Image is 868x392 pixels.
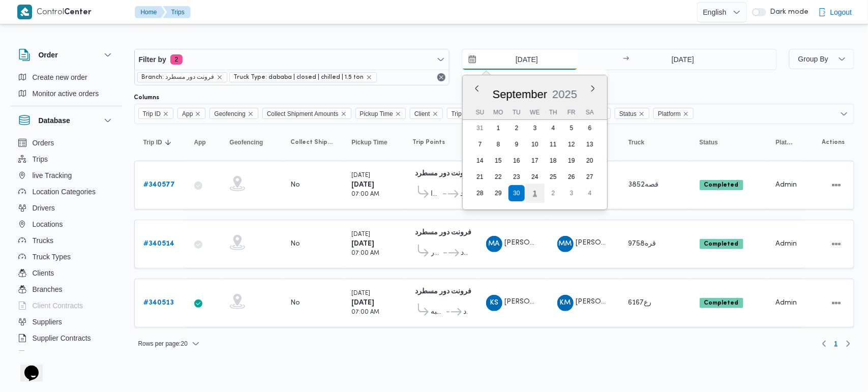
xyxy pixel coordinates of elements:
[33,299,83,312] span: Client Contracts
[700,239,743,249] span: Completed
[14,151,118,167] button: Trips
[355,108,406,119] span: Pickup Time
[563,169,580,185] div: day-26
[828,295,845,311] button: Actions
[366,74,372,80] button: remove selected entity
[490,295,498,311] span: KS
[14,330,118,346] button: Supplier Contracts
[700,180,743,190] span: Completed
[557,295,574,311] div: Khidhuir Muhammad Tlbah Hamid
[563,105,580,119] div: Fr
[508,136,525,153] div: day-9
[830,338,842,350] button: Page 1 of 1
[134,94,160,102] label: Columns
[704,182,739,188] b: Completed
[700,298,743,308] span: Completed
[486,295,502,311] div: Kariam Slah Muhammad Abadalazaiaz
[139,53,166,66] span: Filter by
[776,182,797,188] span: Admin
[508,153,525,169] div: day-16
[508,105,525,119] div: Tu
[291,239,301,249] div: No
[33,87,99,100] span: Monitor active orders
[628,299,652,306] span: رع6167
[33,137,54,149] span: Orders
[582,185,598,201] div: day-4
[135,6,165,18] button: Home
[352,310,380,315] small: 07:00 AM
[352,299,375,306] b: [DATE]
[415,170,472,177] b: فرونت دور مسطرد
[545,105,561,119] div: Th
[217,74,223,80] button: remove selected entity
[194,138,206,146] span: App
[490,136,506,153] div: day-8
[472,169,488,185] div: day-21
[14,249,118,265] button: Truck Types
[234,73,364,82] span: Truck Type: dababa | closed | chilled | 1.5 ton
[163,111,169,117] button: Remove Trip ID from selection in this group
[623,56,630,63] div: →
[14,200,118,216] button: Drivers
[628,182,659,188] span: قصه3852
[14,135,118,151] button: Orders
[14,69,118,85] button: Create new order
[14,85,118,102] button: Monitor active orders
[195,111,201,117] button: Remove App from selection in this group
[144,297,174,309] a: #340513
[505,240,623,247] span: [PERSON_NAME] [PERSON_NAME]
[615,108,649,119] span: Status
[14,184,118,200] button: Location Categories
[460,188,467,200] span: فرونت دور مسطرد
[563,136,580,153] div: day-12
[144,299,174,306] b: # 340513
[505,299,563,306] span: [PERSON_NAME]
[33,153,48,165] span: Trips
[352,251,380,256] small: 07:00 AM
[142,73,215,82] span: Branch: فرونت دور مسطرد
[214,108,245,119] span: Geofencing
[415,229,472,236] b: فرونت دور مسطرد
[576,299,709,306] span: [PERSON_NAME] طلب[PERSON_NAME]
[563,153,580,169] div: day-19
[10,351,43,382] iframe: chat widget
[472,153,488,169] div: day-14
[472,136,488,153] div: day-7
[683,111,689,117] button: Remove Platform from selection in this group
[576,240,694,247] span: [PERSON_NAME] [PERSON_NAME]
[164,138,172,146] svg: Sorted in descending order
[834,338,838,350] span: 1
[291,180,301,190] div: No
[33,348,58,360] span: Devices
[527,153,543,169] div: day-17
[776,299,797,306] span: Admin
[560,295,571,311] span: KM
[262,108,351,119] span: Collect Shipment Amounts
[352,232,371,237] small: [DATE]
[163,6,191,18] button: Trips
[190,134,216,150] button: App
[10,69,122,106] div: Order
[492,88,547,101] span: September
[461,247,467,259] span: فرونت دور مسطرد
[545,136,561,153] div: day-11
[33,267,54,279] span: Clients
[589,84,597,93] button: Next month
[490,153,506,169] div: day-15
[830,6,852,18] span: Logout
[490,169,506,185] div: day-22
[527,120,543,136] div: day-3
[508,185,525,201] div: day-30
[624,134,685,150] button: Truck
[14,216,118,232] button: Locations
[352,192,380,197] small: 07:00 AM
[822,138,845,146] span: Actions
[704,300,739,306] b: Completed
[452,108,481,119] span: Trip Points
[704,241,739,247] b: Completed
[33,218,63,230] span: Locations
[545,120,561,136] div: day-4
[766,8,809,16] span: Dark mode
[508,169,525,185] div: day-23
[291,298,301,308] div: No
